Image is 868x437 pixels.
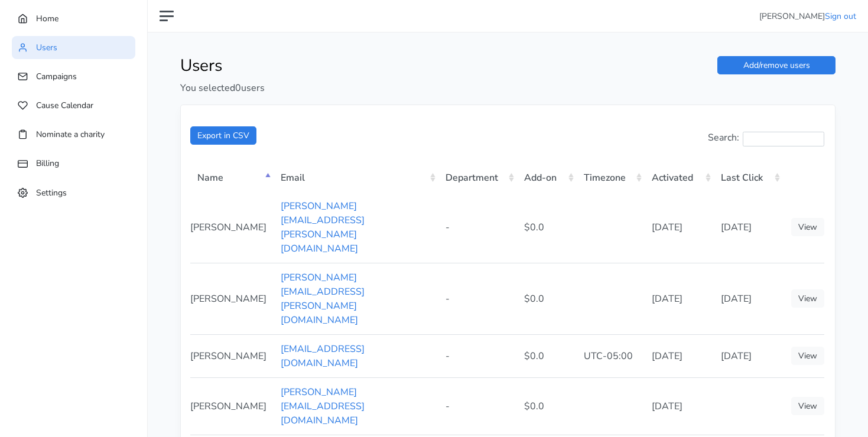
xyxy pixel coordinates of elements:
[190,377,274,435] td: [PERSON_NAME]
[517,334,576,377] td: $0.0
[791,218,824,236] a: View
[190,263,274,334] td: [PERSON_NAME]
[825,11,856,22] a: Sign out
[36,100,93,111] span: Cause Calendar
[717,56,836,74] a: Add/remove users
[517,263,576,334] td: $0.0
[36,129,105,140] span: Nominate a charity
[714,192,783,263] td: [DATE]
[281,386,365,427] a: [PERSON_NAME][EMAIL_ADDRESS][DOMAIN_NAME]
[190,334,274,377] td: [PERSON_NAME]
[438,334,518,377] td: -
[281,343,365,370] a: [EMAIL_ADDRESS][DOMAIN_NAME]
[714,334,783,377] td: [DATE]
[180,56,499,76] h1: Users
[791,347,824,365] a: View
[714,263,783,334] td: [DATE]
[708,131,824,146] label: Search:
[190,126,256,145] button: Export in CSV
[12,65,135,88] a: Campaigns
[438,377,518,435] td: -
[791,289,824,308] a: View
[577,334,645,377] td: UTC-05:00
[791,397,824,415] a: View
[12,94,135,117] a: Cause Calendar
[438,162,518,192] th: Department: activate to sort column ascending
[180,81,499,95] p: You selected users
[645,334,714,377] td: [DATE]
[645,162,714,192] th: Activated: activate to sort column ascending
[438,192,518,263] td: -
[197,130,249,141] span: Export in CSV
[517,162,576,192] th: Add-on: activate to sort column ascending
[438,263,518,334] td: -
[645,192,714,263] td: [DATE]
[36,42,57,53] span: Users
[645,377,714,435] td: [DATE]
[274,162,438,192] th: Email: activate to sort column ascending
[36,187,67,198] span: Settings
[12,123,135,146] a: Nominate a charity
[12,36,135,59] a: Users
[36,158,59,169] span: Billing
[517,377,576,435] td: $0.0
[235,81,241,94] span: 0
[759,10,856,22] li: [PERSON_NAME]
[36,13,58,24] span: Home
[577,162,645,192] th: Timezone: activate to sort column ascending
[190,192,274,263] td: [PERSON_NAME]
[281,200,365,255] a: [PERSON_NAME][EMAIL_ADDRESS][PERSON_NAME][DOMAIN_NAME]
[12,152,135,175] a: Billing
[12,181,135,204] a: Settings
[645,263,714,334] td: [DATE]
[281,271,365,327] a: [PERSON_NAME][EMAIL_ADDRESS][PERSON_NAME][DOMAIN_NAME]
[714,162,783,192] th: Last Click: activate to sort column ascending
[743,132,824,146] input: Search:
[190,162,274,192] th: Name: activate to sort column descending
[12,7,135,30] a: Home
[517,192,576,263] td: $0.0
[36,71,77,82] span: Campaigns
